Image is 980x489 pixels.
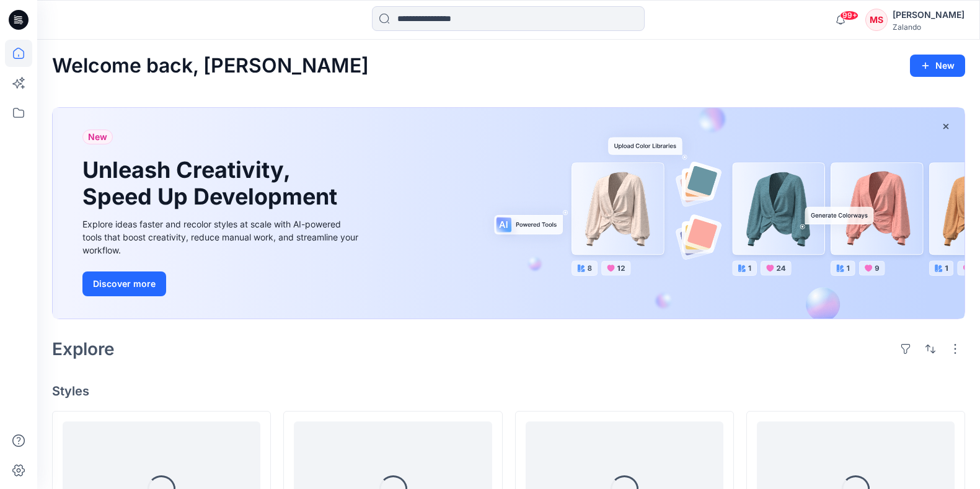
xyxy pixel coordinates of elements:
[52,339,115,359] h2: Explore
[893,7,965,22] div: [PERSON_NAME]
[865,9,888,31] div: MS
[52,384,965,399] h4: Styles
[840,11,859,20] span: 99+
[910,55,965,77] button: New
[52,55,369,77] h2: Welcome back, [PERSON_NAME]
[82,157,343,210] h1: Unleash Creativity, Speed Up Development
[893,22,965,32] div: Zalando
[82,271,361,296] a: Discover more
[82,218,361,257] div: Explore ideas faster and recolor styles at scale with AI-powered tools that boost creativity, red...
[88,130,107,144] span: New
[82,271,166,296] button: Discover more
